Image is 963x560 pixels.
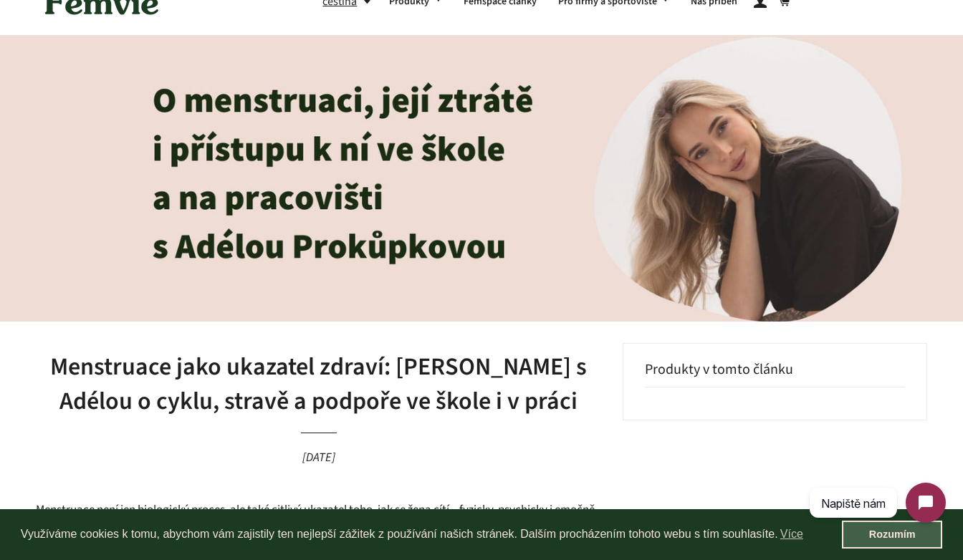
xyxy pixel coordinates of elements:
a: dismiss cookie message [842,521,942,549]
a: learn more about cookies [778,523,805,545]
h3: Produkty v tomto článku [645,362,905,387]
h1: Menstruace jako ukazatel zdraví: [PERSON_NAME] s Adélou o cyklu, stravě a podpoře ve škole i v práci [36,350,601,418]
span: Využíváme cookies k tomu, abychom vám zajistily ten nejlepší zážitek z používání našich stránek. ... [21,523,842,545]
time: [DATE] [302,449,335,466]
